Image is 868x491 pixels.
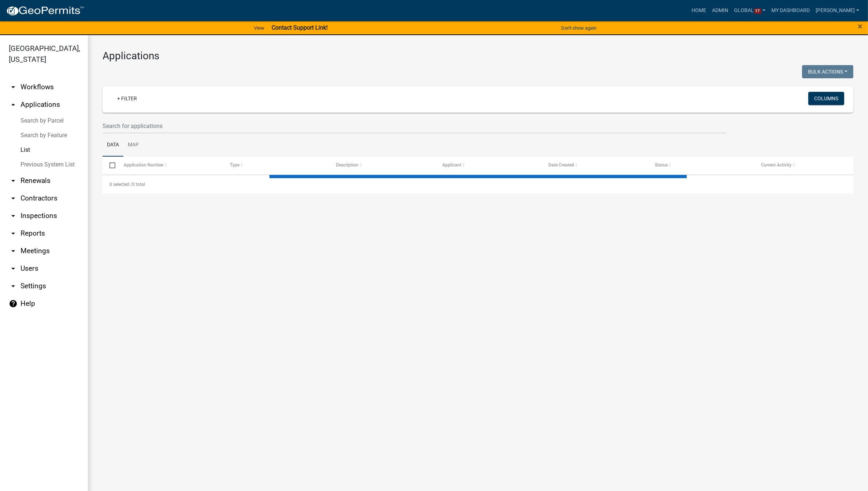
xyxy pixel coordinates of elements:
[329,157,435,174] datatable-header-cell: Description
[541,157,648,174] datatable-header-cell: Date Created
[754,8,761,14] span: 17
[731,4,769,18] a: Global17
[9,264,18,273] i: arrow_drop_down
[813,4,862,18] a: [PERSON_NAME]
[123,134,143,157] a: Map
[9,100,18,109] i: arrow_drop_up
[103,50,853,62] h3: Applications
[435,157,541,174] datatable-header-cell: Applicant
[648,157,754,174] datatable-header-cell: Status
[9,176,18,185] i: arrow_drop_down
[103,157,116,174] datatable-header-cell: Select
[9,299,18,308] i: help
[754,157,860,174] datatable-header-cell: Current Activity
[768,4,813,18] a: My Dashboard
[558,22,599,34] button: Don't show again
[858,21,863,31] span: ×
[272,24,328,31] strong: Contact Support Link!
[802,65,853,78] button: Bulk Actions
[549,162,574,168] span: Date Created
[116,157,223,174] datatable-header-cell: Application Number
[9,194,18,203] i: arrow_drop_down
[336,162,358,168] span: Description
[761,162,791,168] span: Current Activity
[9,211,18,220] i: arrow_drop_down
[9,247,18,255] i: arrow_drop_down
[9,83,18,91] i: arrow_drop_down
[103,175,853,194] div: 0 total
[124,162,164,168] span: Application Number
[808,92,844,105] button: Columns
[109,182,132,187] span: 0 selected /
[9,229,18,238] i: arrow_drop_down
[442,162,461,168] span: Applicant
[858,22,863,31] button: Close
[103,119,726,134] input: Search for applications
[709,4,731,18] a: Admin
[9,282,18,291] i: arrow_drop_down
[655,162,668,168] span: Status
[223,157,329,174] datatable-header-cell: Type
[230,162,239,168] span: Type
[111,92,143,105] a: + Filter
[103,134,123,157] a: Data
[689,4,709,18] a: Home
[251,22,267,34] a: View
